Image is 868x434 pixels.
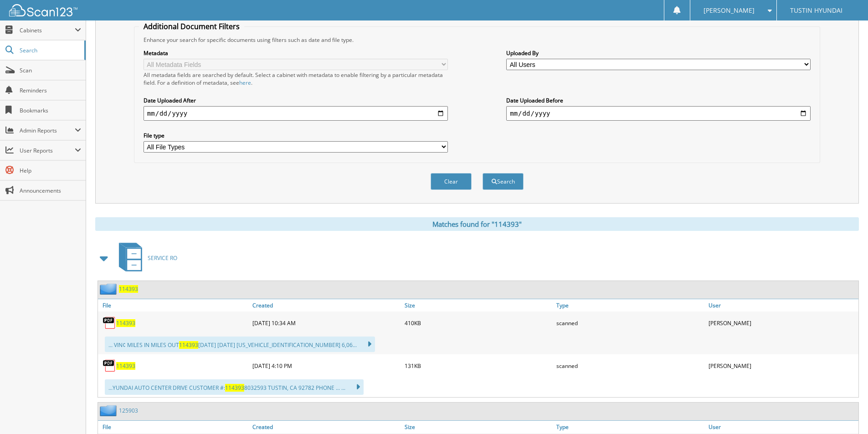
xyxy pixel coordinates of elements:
span: Bookmarks [20,107,81,114]
img: PDF.png [103,359,116,373]
img: folder2.png [100,283,119,295]
a: File [98,421,250,433]
a: Type [554,299,706,311]
a: Type [554,421,706,433]
button: Search [483,173,524,190]
span: Admin Reports [20,127,75,134]
a: SERVICE RO [113,240,177,276]
a: 114393 [116,362,135,370]
label: Uploaded By [506,49,811,57]
input: end [506,106,811,121]
div: [PERSON_NAME] [706,357,858,375]
input: start [144,106,448,121]
label: Metadata [144,49,448,57]
button: Clear [431,173,472,190]
label: File type [144,132,448,139]
a: User [706,421,858,433]
img: scan123-logo-white.svg [9,4,77,16]
a: Created [250,421,402,433]
a: User [706,299,858,311]
span: Search [20,46,80,54]
div: ... VIN¢ MILES IN MILES OUT [DATE] [DATE] [US_VEHICLE_IDENTIFICATION_NUMBER] 6,06... [105,337,375,352]
div: scanned [554,314,706,332]
div: [PERSON_NAME] [706,314,858,332]
span: TUSTIN HYUNDAI [790,8,842,13]
a: here [239,79,251,87]
a: Created [250,299,402,311]
div: scanned [554,357,706,375]
div: Enhance your search for specific documents using filters such as date and file type. [139,36,815,44]
a: 114393 [119,285,138,293]
label: Date Uploaded After [144,97,448,104]
span: Reminders [20,87,81,94]
div: 410KB [402,314,555,332]
span: User Reports [20,147,75,154]
div: All metadata fields are searched by default. Select a cabinet with metadata to enable filtering b... [144,71,448,87]
div: 131KB [402,357,555,375]
span: SERVICE RO [148,254,177,262]
label: Date Uploaded Before [506,97,811,104]
a: File [98,299,250,311]
span: 114393 [179,341,198,349]
span: Scan [20,66,81,74]
a: 114393 [116,319,135,327]
div: Matches found for "114393" [95,217,859,231]
div: [DATE] 4:10 PM [250,357,402,375]
span: Announcements [20,187,81,194]
span: [PERSON_NAME] [704,8,755,13]
span: 114393 [225,384,244,392]
a: 125903 [119,407,138,414]
div: ...YUNDAI AUTO CENTER DRIVE CUSTOMER #: 8032593 TUSTIN, CA 92782 PHONE ... ... [105,379,364,395]
img: folder2.png [100,405,119,416]
img: PDF.png [103,316,116,330]
span: Help [20,167,81,174]
legend: Additional Document Filters [139,21,244,31]
div: [DATE] 10:34 AM [250,314,402,332]
span: Cabinets [20,26,75,34]
a: Size [402,299,555,311]
a: Size [402,421,555,433]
